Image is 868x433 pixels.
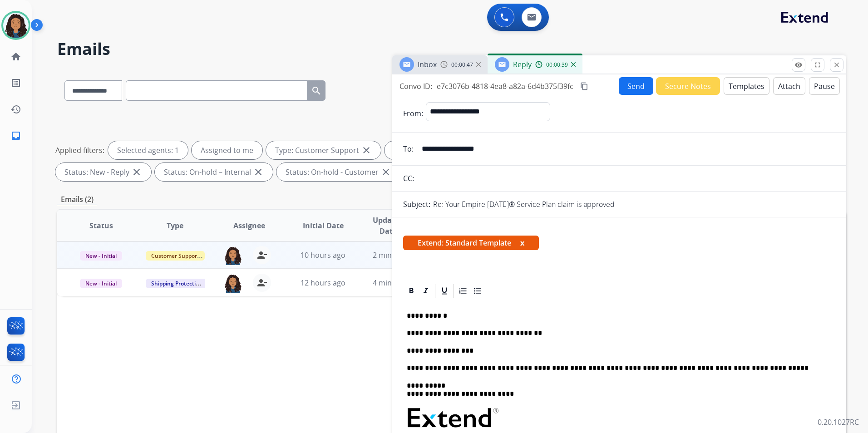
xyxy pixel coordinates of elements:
p: Emails (2) [57,194,97,205]
mat-icon: home [10,51,21,62]
div: Status: On-hold - Customer [276,163,400,181]
p: From: [403,108,423,119]
mat-icon: close [253,167,264,177]
mat-icon: remove_red_eye [794,61,803,69]
span: Reply [513,59,532,69]
mat-icon: person_remove [256,277,267,288]
span: Updated Date [368,215,409,236]
span: 00:00:47 [451,61,473,69]
p: Convo ID: [399,81,432,92]
p: To: [403,143,414,154]
button: Attach [773,77,805,95]
p: 0.20.1027RC [818,417,859,428]
mat-icon: search [311,85,322,96]
button: Secure Notes [656,77,720,95]
div: Bullet List [471,284,484,298]
span: Extend: Standard Template [403,236,539,250]
span: 00:00:39 [546,61,568,69]
mat-icon: list_alt [10,78,21,89]
div: Italic [419,284,433,298]
mat-icon: history [10,104,21,115]
div: Selected agents: 1 [108,141,188,159]
span: Inbox [418,59,437,69]
p: Re: Your Empire [DATE]® Service Plan claim is approved [433,199,615,210]
span: Customer Support [146,251,205,261]
mat-icon: content_copy [580,82,588,90]
span: e7c3076b-4818-4ea8-a82a-6d4b375f39fc [437,81,573,91]
mat-icon: close [833,61,841,69]
button: Pause [809,77,840,95]
mat-icon: person_remove [256,250,267,261]
span: Shipping Protection [146,279,208,288]
div: Underline [438,284,451,298]
div: Type: Shipping Protection [385,141,503,159]
button: Send [619,77,653,95]
div: Ordered List [456,284,470,298]
h2: Emails [57,40,846,58]
span: Initial Date [303,220,344,231]
mat-icon: inbox [10,130,21,141]
img: agent-avatar [224,246,242,265]
p: Subject: [403,199,430,210]
mat-icon: close [131,167,142,177]
span: 10 hours ago [301,250,345,260]
button: x [520,237,524,248]
img: agent-avatar [224,274,242,293]
div: Type: Customer Support [266,141,381,159]
button: Templates [724,77,769,95]
div: Bold [404,284,418,298]
div: Status: New - Reply [55,163,151,181]
mat-icon: close [380,167,391,177]
span: New - Initial [80,279,122,288]
span: 2 minutes ago [373,250,421,260]
span: 12 hours ago [301,278,345,288]
span: 4 minutes ago [373,278,421,288]
span: New - Initial [80,251,122,261]
span: Status [89,220,113,231]
div: Assigned to me [192,141,262,159]
div: Status: On-hold – Internal [155,163,273,181]
span: Assignee [233,220,265,231]
span: Type [167,220,183,231]
mat-icon: fullscreen [814,61,822,69]
img: avatar [3,13,29,38]
p: CC: [403,173,414,184]
mat-icon: close [361,145,372,156]
p: Applied filters: [55,145,104,156]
